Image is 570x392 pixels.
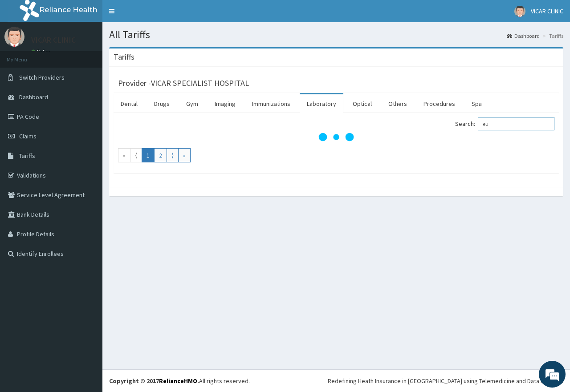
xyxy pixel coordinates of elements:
a: Spa [464,94,489,113]
img: User Image [514,6,525,17]
a: Optical [346,94,379,113]
div: Chat with us now [60,50,163,61]
a: Immunizations [245,94,297,113]
span: VICAR CLINIC [531,7,563,15]
a: Others [381,94,414,113]
h3: Provider - VICAR SPECIALIST HOSPITAL [118,79,249,87]
div: Navigation go back [10,49,23,62]
a: Drugs [147,94,177,113]
p: VICAR CLINIC [31,36,76,44]
input: Search: [478,117,554,130]
footer: All rights reserved. [102,369,570,392]
div: Minimize live chat window [146,4,167,26]
a: Go to previous page [130,148,142,162]
textarea: Type your message and hit 'Enter' [4,243,170,274]
a: Imaging [208,94,243,113]
a: Dashboard [507,32,540,40]
a: Procedures [416,94,462,113]
a: Go to page number 1 [142,148,155,162]
span: Switch Providers [19,73,65,81]
a: Go to page number 2 [154,148,167,162]
h3: Tariffs [114,53,134,61]
li: Tariffs [541,32,563,40]
a: Go to next page [167,148,179,162]
label: Search: [455,117,554,130]
span: Tariffs [19,152,35,160]
svg: audio-loading [318,119,354,155]
a: Laboratory [300,94,343,113]
a: Online [31,48,53,55]
a: Go to first page [118,148,130,162]
a: Go to last page [178,148,191,162]
span: We're online! [52,112,123,202]
a: Gym [179,94,205,113]
img: d_794563401_company_1708531726252_794563401 [30,44,49,67]
a: Dental [114,94,145,113]
span: Claims [19,132,37,140]
strong: Copyright © 2017 . [109,377,199,385]
div: Redefining Heath Insurance in [GEOGRAPHIC_DATA] using Telemedicine and Data Science! [328,376,563,385]
h1: All Tariffs [109,29,563,40]
a: RelianceHMO [159,377,197,385]
img: User Image [4,27,24,47]
span: Dashboard [19,93,48,101]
